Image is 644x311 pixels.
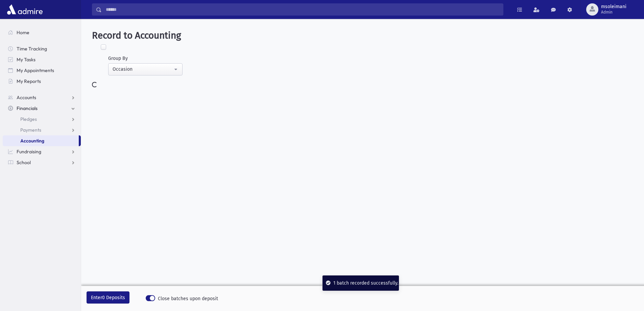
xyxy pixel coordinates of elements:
[601,9,626,15] span: Admin
[108,63,183,75] button: Occasion
[102,295,125,301] span: 0 Deposits
[92,30,181,41] span: Record to Accounting
[17,57,35,63] span: My Tasks
[158,295,218,302] span: Close batches upon deposit
[3,157,81,168] a: School
[17,105,38,111] span: Financials
[3,114,81,125] a: Pledges
[3,92,81,103] a: Accounts
[601,4,626,9] span: msoleimani
[3,135,79,146] a: Accounting
[20,127,41,133] span: Payments
[17,159,31,165] span: School
[3,65,81,76] a: My Appointments
[3,54,81,65] a: My Tasks
[20,138,44,144] span: Accounting
[17,149,41,155] span: Fundraising
[20,116,37,122] span: Pledges
[331,280,398,287] div: 1 batch recorded successfully.
[3,125,81,135] a: Payments
[108,55,183,62] div: Group By
[17,29,29,36] span: Home
[17,94,36,101] span: Accounts
[87,291,129,304] button: Enter0 Deposits
[5,3,44,16] img: AdmirePro
[3,146,81,157] a: Fundraising
[17,78,41,84] span: My Reports
[3,103,81,114] a: Financials
[17,67,54,73] span: My Appointments
[3,43,81,54] a: Time Tracking
[102,3,503,16] input: Search
[17,46,47,52] span: Time Tracking
[113,66,173,73] div: Occasion
[3,76,81,87] a: My Reports
[3,27,81,38] a: Home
